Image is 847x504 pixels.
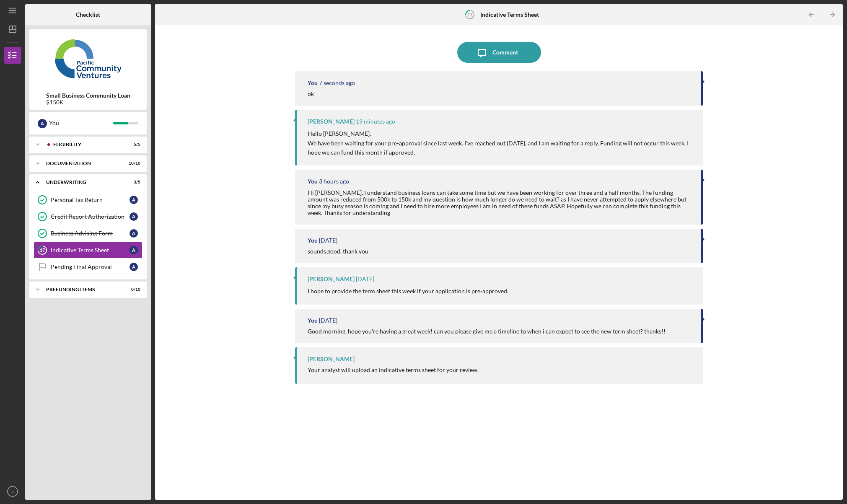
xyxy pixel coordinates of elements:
[46,161,119,166] div: Documentation
[38,119,47,128] div: A
[308,118,355,125] div: [PERSON_NAME]
[51,247,130,253] div: Indicative Terms Sheet
[51,196,130,203] div: Personal Tax Return
[356,118,395,125] time: 2025-08-13 19:48
[308,287,508,296] p: I hope to provide the term sheet this week if your application is pre-approved.
[480,11,539,18] b: Indicative Terms Sheet
[76,11,100,18] b: Checklist
[308,276,355,282] div: [PERSON_NAME]
[51,264,130,270] div: Pending Final Approval
[308,129,694,138] p: Hello [PERSON_NAME],
[53,142,119,147] div: Eligibility
[308,90,314,97] div: ok
[319,80,355,86] time: 2025-08-13 20:07
[11,489,14,494] text: A
[125,180,140,185] div: 3 / 5
[308,317,318,324] div: You
[308,178,318,185] div: You
[130,263,138,271] div: A
[125,287,140,292] div: 0 / 10
[130,229,138,238] div: A
[308,237,318,244] div: You
[34,242,142,258] a: 17Indicative Terms SheetA
[51,230,130,237] div: Business Advising Form
[308,367,479,373] div: Your analyst will upload an indicative terms sheet for your review.
[308,80,318,86] div: You
[319,237,337,244] time: 2025-08-07 17:58
[46,99,130,106] div: $150K
[308,328,666,335] div: Good morning, hope you're having a great week! can you please give me a timeline to when i can ex...
[34,258,142,275] a: Pending Final ApprovalA
[492,42,518,63] div: Comment
[319,317,337,324] time: 2025-08-06 13:03
[46,92,130,99] b: Small Business Community Loan
[308,189,692,216] div: Hi [PERSON_NAME], I understand business loans can take some time but we have been working for ove...
[130,246,138,254] div: A
[46,287,119,292] div: Prefunding Items
[40,248,45,253] tspan: 17
[308,139,694,158] p: We have been waiting for your pre-approval since last week. I've reached out [DATE], and I am wai...
[51,213,130,220] div: Credit Report Authorization
[125,142,140,147] div: 5 / 5
[46,180,119,185] div: Underwriting
[308,248,368,255] div: sounds good, thank you
[319,178,349,185] time: 2025-08-13 16:48
[4,483,21,500] button: A
[130,212,138,221] div: A
[34,208,142,225] a: Credit Report AuthorizationA
[49,116,113,130] div: You
[125,161,140,166] div: 10 / 10
[467,12,472,17] tspan: 17
[29,34,147,84] img: Product logo
[308,356,355,362] div: [PERSON_NAME]
[34,225,142,242] a: Business Advising FormA
[457,42,541,63] button: Comment
[34,191,142,208] a: Personal Tax ReturnA
[130,196,138,204] div: A
[356,276,374,282] time: 2025-08-07 17:35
